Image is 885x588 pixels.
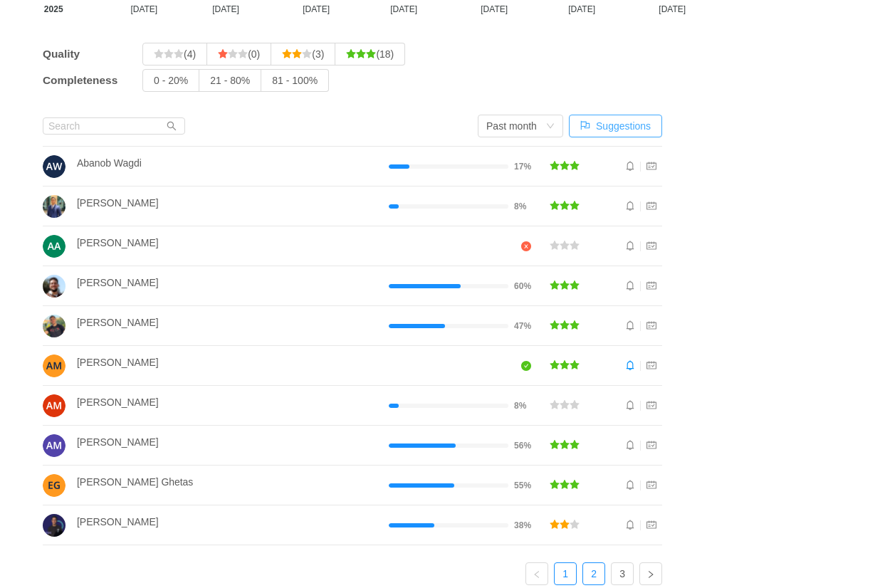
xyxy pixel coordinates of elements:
i: icon: star [560,161,570,171]
a: 3 [612,563,633,584]
tspan: [DATE] [303,4,330,14]
i: icon: star [550,280,560,290]
img: a150035bca053c91f1ed90feb0331735 [43,355,66,377]
i: icon: bell [625,440,635,450]
i: icon: star [570,320,580,330]
i: icon: star [570,520,580,530]
i: icon: star [550,201,560,211]
i: icon: star [560,320,570,330]
i: icon: schedule [646,520,656,530]
i: icon: star [570,280,580,290]
i: icon: star [570,440,580,450]
span: 55% [514,481,531,490]
tspan: [DATE] [390,4,417,14]
span: [PERSON_NAME] [77,237,159,248]
span: Abanob Wagdi [77,157,142,169]
span: 60% [514,282,531,290]
i: icon: star [560,400,570,410]
span: [PERSON_NAME] [77,357,159,368]
i: icon: star [238,49,248,59]
button: icon: flagSuggestions [569,115,662,137]
span: 38% [514,521,531,530]
i: icon: star [302,49,312,59]
span: Quality [43,48,80,60]
a: 1 [555,563,576,584]
img: 2947ff29e61eb900de0e0c9f43a810cd [43,394,66,417]
span: [PERSON_NAME] [77,277,159,288]
span: 8% [514,401,531,410]
i: icon: star [292,49,302,59]
span: 8% [514,202,531,211]
i: icon: schedule [646,440,656,450]
i: icon: schedule [646,201,656,211]
span: (4) [154,48,196,60]
div: Past month [486,115,537,137]
i: icon: schedule [646,480,656,490]
li: 1 [554,562,577,585]
span: [PERSON_NAME] Ghetas [77,476,193,488]
span: [PERSON_NAME] [77,317,159,328]
tspan: [DATE] [481,4,508,14]
img: 24 [43,195,66,218]
span: Completeness [43,74,117,86]
li: Previous Page [525,562,548,585]
i: icon: star [174,49,184,59]
i: icon: star [560,280,570,290]
i: icon: star [550,400,560,410]
i: icon: bell [625,161,635,171]
span: 21 - 80% [210,75,250,86]
li: 3 [611,562,634,585]
i: icon: star [560,520,570,530]
span: (3) [282,48,324,60]
i: icon: schedule [646,280,656,290]
i: icon: schedule [646,161,656,171]
i: icon: star [550,320,560,330]
i: icon: star [366,49,376,59]
i: icon: star [550,161,560,171]
img: 24 [43,315,66,337]
i: icon: star [560,360,570,370]
i: icon: bell [625,201,635,211]
i: icon: schedule [646,360,656,370]
i: icon: down [546,122,555,132]
i: icon: bell [625,400,635,410]
i: icon: star [346,49,356,59]
i: icon: star [228,49,238,59]
tspan: [DATE] [659,4,686,14]
i: icon: star [550,520,560,530]
i: icon: check-circle [521,361,531,371]
i: icon: search [167,121,177,131]
span: 17% [514,162,531,171]
span: 47% [514,322,531,330]
i: icon: star [356,49,366,59]
i: icon: star [550,440,560,450]
i: icon: bell [625,520,635,530]
i: icon: star [560,201,570,211]
tspan: [DATE] [212,4,239,14]
i: icon: close-circle [521,241,531,251]
a: 2 [583,563,604,584]
span: [PERSON_NAME] [77,516,159,527]
i: icon: star [570,400,580,410]
i: icon: bell [625,280,635,290]
i: icon: schedule [646,320,656,330]
img: 24 [43,514,66,537]
i: icon: left [533,570,541,579]
li: Next Page [639,562,662,585]
span: [PERSON_NAME] [77,436,159,448]
input: Search [43,117,185,135]
tspan: [DATE] [130,4,157,14]
i: icon: star [164,49,174,59]
span: (18) [346,48,394,60]
i: icon: star [550,480,560,490]
i: icon: star [218,49,228,59]
i: icon: star [570,161,580,171]
img: 24 [43,275,66,298]
span: 81 - 100% [272,75,318,86]
i: icon: star [570,201,580,211]
i: icon: star [570,241,580,251]
i: icon: star [570,480,580,490]
span: [PERSON_NAME] [77,397,159,408]
span: 0 - 20% [154,75,188,86]
li: 2 [582,562,605,585]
